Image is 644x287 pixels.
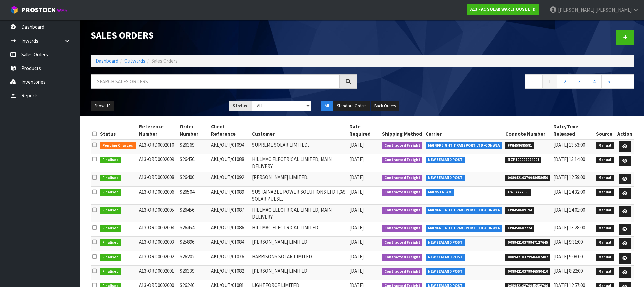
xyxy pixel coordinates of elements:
span: FWM58685581 [505,142,534,149]
a: Outwards [124,58,145,64]
span: [DATE] 14:01:00 [553,207,585,213]
span: Finalised [100,175,121,182]
span: [DATE] [349,207,364,213]
td: SUSTAINABLE POWER SOLUTIONS LTD T/AS SOLAR PULSE, [250,186,347,204]
span: Manual [596,207,614,214]
input: Search sales orders [91,74,340,89]
span: Manual [596,189,614,196]
td: AKL/OUT/01089 [209,186,250,204]
span: NEW ZEALAND POST [426,268,465,275]
span: Manual [596,268,614,275]
span: [DATE] 13:28:00 [553,224,585,231]
td: HILLMAC ELECTRICAL LIMITED, MAIN DELIVERY [250,204,347,222]
span: [DATE] [349,268,364,274]
span: Pending Charges [100,142,136,149]
span: 00894210379946580410 [505,268,550,275]
td: HARRISONS SOLAR LIMITED [250,251,347,266]
span: [DATE] [349,142,364,148]
a: 4 [587,74,602,89]
span: [DATE] 14:32:00 [553,189,585,195]
th: Carrier [424,121,504,139]
td: AKL/OUT/01082 [209,266,250,280]
span: [PERSON_NAME] [595,7,632,13]
span: Contracted Freight [382,225,423,232]
span: Contracted Freight [382,142,423,149]
span: Contracted Freight [382,157,423,163]
th: Order Number [178,121,209,139]
td: S26369 [178,139,209,154]
span: 00894210379948658650 [505,175,550,182]
td: SUPREME SOLAR LIMITED, [250,139,347,154]
td: A13-ORD0002009 [137,154,178,172]
span: [DATE] [349,189,364,195]
span: NEW ZEALAND POST [426,254,465,261]
td: AKL/OUT/01087 [209,204,250,222]
span: Finalised [100,207,121,214]
th: Source [594,121,615,139]
span: [DATE] 13:53:00 [553,142,585,148]
a: ← [525,74,543,89]
h1: Sales Orders [91,30,357,41]
span: [DATE] 9:31:00 [553,239,583,245]
button: Back Orders [371,101,399,112]
td: S26454 [178,222,209,237]
th: Client Reference [209,121,250,139]
span: Manual [596,254,614,261]
span: Finalised [100,225,121,232]
span: Contracted Freight [382,239,423,246]
th: Connote Number [504,121,552,139]
th: Action [615,121,634,139]
a: 3 [572,74,587,89]
td: A13-ORD0002004 [137,222,178,237]
td: AKL/OUT/01084 [209,237,250,251]
td: A13-ORD0002003 [137,237,178,251]
th: Shipping Method [380,121,424,139]
span: Finalised [100,189,121,196]
span: Contracted Freight [382,254,423,261]
span: [DATE] 12:59:00 [553,174,585,181]
td: S26456 [178,204,209,222]
td: [PERSON_NAME] LIMITED, [250,172,347,186]
a: 5 [601,74,616,89]
button: Standard Orders [333,101,370,112]
td: HILLMAC ELECTRICAL LIMITED, MAIN DELIVERY [250,154,347,172]
td: [PERSON_NAME] LIMITED [250,266,347,280]
span: Contracted Freight [382,175,423,182]
strong: Status: [233,103,249,109]
td: S26400 [178,172,209,186]
th: Reference Number [137,121,178,139]
span: Contracted Freight [382,189,423,196]
span: NEW ZEALAND POST [426,175,465,182]
th: Customer [250,121,347,139]
td: S26456. [178,154,209,172]
span: Contracted Freight [382,207,423,214]
span: MAINFREIGHT TRANSPORT LTD -CONWLA [426,207,502,214]
span: NEW ZEALAND POST [426,157,465,163]
nav: Page navigation [367,74,634,91]
span: [PERSON_NAME] [558,7,594,13]
span: Sales Orders [151,58,178,64]
td: A13-ORD0002002 [137,251,178,266]
span: Manual [596,239,614,246]
span: CWL7722898 [505,189,532,196]
span: 00894210379946607407 [505,254,550,261]
span: [DATE] [349,174,364,181]
small: WMS [57,7,67,14]
td: AKL/OUT/01092 [209,172,250,186]
a: Dashboard [96,58,118,64]
span: FWM58609194 [505,207,534,214]
span: ProStock [21,6,56,14]
td: AKL/OUT/01094 [209,139,250,154]
td: S26504 [178,186,209,204]
span: 00894210379947127645 [505,239,550,246]
span: [DATE] [349,224,364,231]
span: [DATE] [349,239,364,245]
button: All [321,101,333,112]
span: Finalised [100,157,121,163]
span: Manual [596,142,614,149]
a: → [616,74,634,89]
span: [DATE] 8:22:00 [553,268,583,274]
td: [PERSON_NAME] LIMITED [250,237,347,251]
td: AKL/OUT/01086 [209,222,250,237]
td: HILLMAC ELECTRICAL LIMITED [250,222,347,237]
